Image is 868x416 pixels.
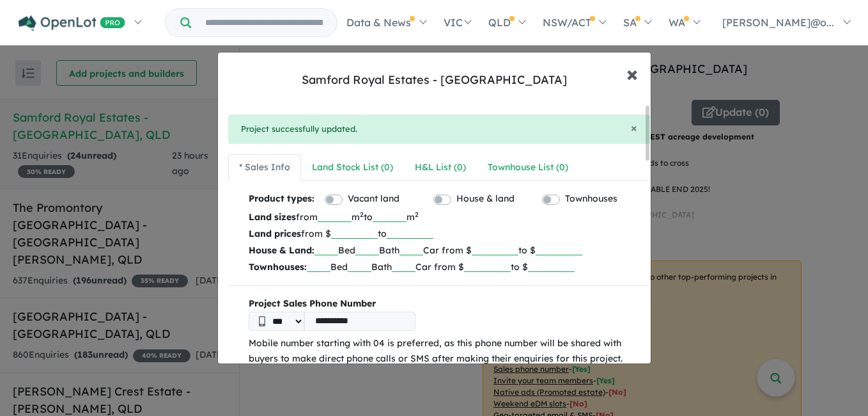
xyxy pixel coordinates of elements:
label: House & land [456,191,515,207]
img: Phone icon [259,316,265,326]
p: Mobile number starting with 04 is preferred, as this phone number will be shared with buyers to m... [249,336,640,367]
b: House & Land: [249,244,314,256]
label: Vacant land [348,191,399,207]
input: Try estate name, suburb, builder or developer [194,9,334,36]
div: * Sales Info [239,160,290,175]
div: H&L List ( 0 ) [415,160,466,175]
div: Land Stock List ( 0 ) [312,160,393,175]
b: Land sizes [249,211,296,223]
p: Bed Bath Car from $ to $ [249,242,640,259]
img: Openlot PRO Logo White [19,15,125,31]
b: Product types: [249,191,314,209]
label: Townhouses [565,191,617,207]
p: from m to m [249,209,640,225]
span: × [626,60,638,87]
button: Close [631,122,637,134]
div: Samford Royal Estates - [GEOGRAPHIC_DATA] [302,72,567,88]
b: Land prices [249,228,301,239]
div: Townhouse List ( 0 ) [488,160,568,175]
div: Project successfully updated. [228,115,650,144]
span: × [631,120,637,135]
sup: 2 [360,210,364,219]
b: Townhouses: [249,261,307,273]
p: Bed Bath Car from $ to $ [249,259,640,275]
span: [PERSON_NAME]@o... [722,16,834,29]
p: from $ to [249,225,640,242]
sup: 2 [415,210,419,219]
b: Project Sales Phone Number [249,296,640,312]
